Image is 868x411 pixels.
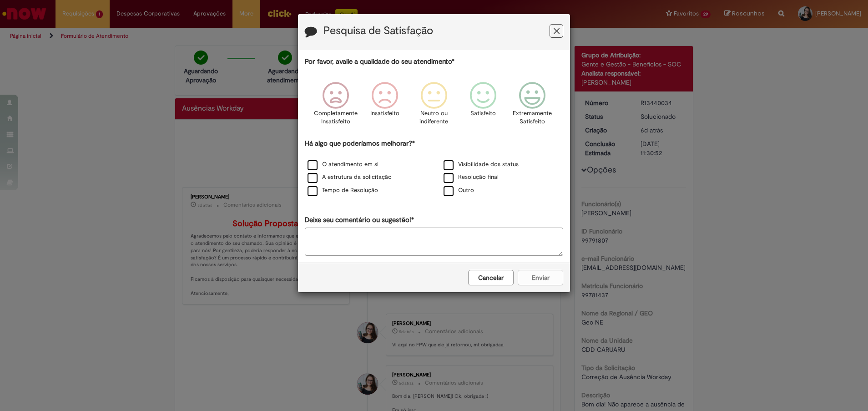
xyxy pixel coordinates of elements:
div: Completamente Insatisfeito [312,75,358,137]
label: A estrutura da solicitação [308,173,392,182]
div: Extremamente Satisfeito [509,75,555,137]
label: Tempo de Resolução [308,186,378,195]
p: Completamente Insatisfeito [314,109,358,126]
label: Outro [444,186,474,195]
label: Por favor, avalie a qualidade do seu atendimento* [305,57,454,66]
p: Extremamente Satisfeito [513,109,552,126]
p: Satisfeito [470,109,496,118]
label: Visibilidade dos status [444,160,519,169]
label: Resolução final [444,173,499,182]
div: Neutro ou indiferente [411,75,457,137]
button: Cancelar [468,270,514,285]
p: Neutro ou indiferente [418,109,450,126]
p: Insatisfeito [370,109,399,118]
div: Há algo que poderíamos melhorar?* [305,139,563,198]
label: O atendimento em si [308,160,378,169]
div: Satisfeito [460,75,506,137]
label: Deixe seu comentário ou sugestão!* [305,215,414,225]
label: Pesquisa de Satisfação [323,25,433,37]
div: Insatisfeito [362,75,408,137]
